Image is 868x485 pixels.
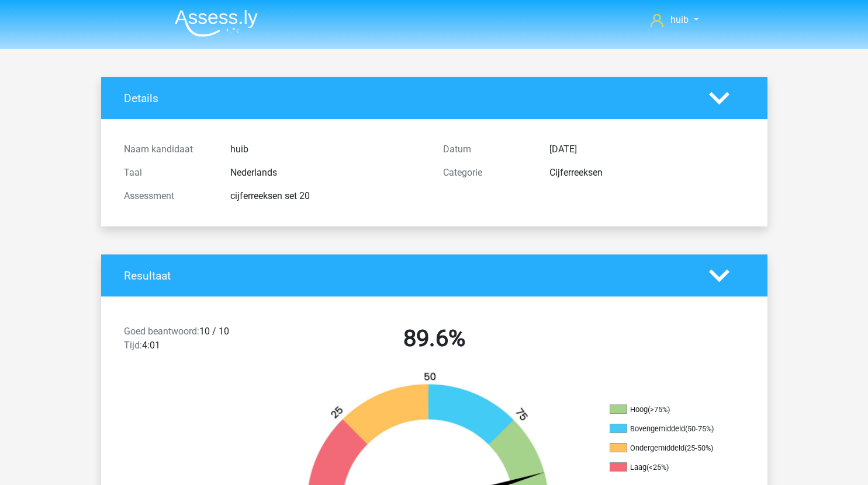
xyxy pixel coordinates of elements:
[610,404,727,415] li: Hoog
[648,405,670,414] div: (>75%)
[684,444,713,452] div: (25-50%)
[222,189,434,203] div: cijferreeksen set 20
[124,326,199,337] span: Goed beantwoord:
[646,463,669,472] div: (<25%)
[685,424,714,433] div: (50-75%)
[115,142,222,156] div: Naam kandidaat
[124,340,142,351] span: Tijd:
[670,14,689,25] span: huib
[610,462,727,473] li: Laag
[283,325,585,353] h2: 89.6%
[222,142,434,156] div: huib
[124,269,691,282] h4: Resultaat
[124,92,691,105] h4: Details
[115,325,275,357] div: 10 / 10 4:01
[115,166,222,180] div: Taal
[541,142,753,156] div: [DATE]
[115,189,222,203] div: Assessment
[610,443,727,453] li: Ondergemiddeld
[175,9,258,37] img: Assessly
[610,424,727,434] li: Bovengemiddeld
[434,142,541,156] div: Datum
[541,166,753,180] div: Cijferreeksen
[434,166,541,180] div: Categorie
[646,13,703,27] a: huib
[222,166,434,180] div: Nederlands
